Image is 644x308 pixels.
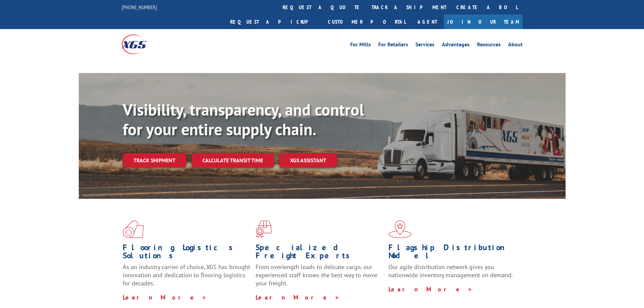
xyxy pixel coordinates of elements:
[279,153,337,168] a: XGS ASSISTANT
[123,263,250,287] span: As an industry carrier of choice, XGS has brought innovation and dedication to flooring logistics...
[415,42,434,49] a: Services
[323,15,411,29] a: Customer Portal
[411,15,444,29] a: Agent
[388,220,412,238] img: xgs-icon-flagship-distribution-model-red
[122,4,157,10] a: [PHONE_NUMBER]
[123,220,144,238] img: xgs-icon-total-supply-chain-intelligence-red
[442,42,470,49] a: Advantages
[388,263,513,279] span: Our agile distribution network gives you nationwide inventory management on demand.
[256,263,383,293] p: From overlength loads to delicate cargo, our experienced staff knows the best way to move your fr...
[378,42,408,49] a: For Retailers
[350,42,371,49] a: For Mills
[508,42,523,49] a: About
[256,293,340,301] a: Learn More >
[477,42,501,49] a: Resources
[225,15,323,29] a: Request a pickup
[123,153,186,167] a: Track shipment
[256,220,271,238] img: xgs-icon-focused-on-flooring-red
[123,99,364,140] b: Visibility, transparency, and control for your entire supply chain.
[444,15,523,29] a: Join Our Team
[123,243,251,263] h1: Flooring Logistics Solutions
[388,285,473,293] a: Learn More >
[192,153,274,168] a: Calculate transit time
[388,243,516,263] h1: Flagship Distribution Model
[256,243,383,263] h1: Specialized Freight Experts
[123,293,207,301] a: Learn More >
